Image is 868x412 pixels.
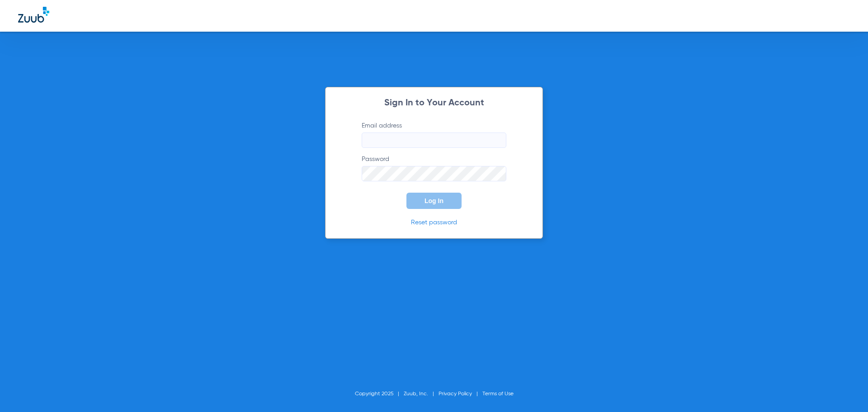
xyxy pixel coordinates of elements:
a: Privacy Policy [439,391,472,397]
img: Zuub Logo [18,7,49,23]
li: Zuub, Inc. [404,389,439,398]
button: Log In [406,193,462,209]
label: Email address [362,121,506,148]
a: Reset password [411,219,457,226]
span: Log In [425,197,443,204]
input: Email address [362,133,506,148]
h2: Sign In to Your Account [348,99,520,108]
a: Terms of Use [482,391,514,397]
li: Copyright 2025 [355,389,404,398]
input: Password [362,166,506,181]
label: Password [362,155,506,181]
